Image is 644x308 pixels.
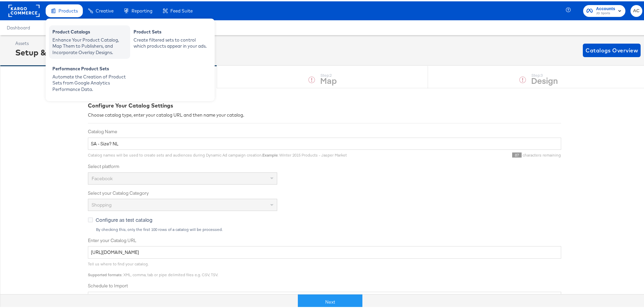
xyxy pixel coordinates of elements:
span: Catalogs Overview [586,44,638,54]
strong: Supported formats [88,271,122,276]
a: Dashboard [7,24,30,29]
strong: Example [262,151,278,156]
div: characters remaining [347,151,561,157]
button: AccountsJD Sports [583,4,625,16]
label: Schedule to Import [88,281,561,288]
button: AC [630,4,642,16]
span: Catalog names will be used to create sets and audiences during Dynamic Ad campaign creation. : Wi... [88,151,347,156]
span: JD Sports [596,9,615,15]
input: Name your catalog e.g. My Dynamic Product Catalog [88,136,561,149]
span: Configure as test catalog [96,215,152,222]
span: Facebook [92,174,113,180]
div: Choose catalog type, enter your catalog URL and then name your catalog. [88,111,561,117]
span: Products [58,7,78,12]
div: Assets [15,39,100,45]
span: Reporting [132,7,152,12]
label: Select your Catalog Category [88,189,561,195]
span: Creative [96,7,114,12]
div: By checking this, only the first 100 rows of a catalog will be processed. [96,226,561,231]
span: 87 [512,151,522,156]
label: Catalog Name [88,127,561,134]
label: Select platform [88,162,561,168]
span: Tell us where to find your catalog. : XML, comma, tab or pipe delimited files e.g. CSV, TSV. [88,260,218,276]
span: AC [633,6,640,14]
div: Configure Your Catalog Settings [88,100,561,108]
button: Catalogs Overview [583,42,641,56]
span: Feed Suite [170,7,193,12]
span: Shopping [92,200,112,207]
input: Enter Catalog URL, e.g. http://www.example.com/products.xml [88,245,561,257]
div: Setup & Map Catalog [15,45,100,57]
span: Accounts [596,4,615,11]
label: Enter your Catalog URL [88,236,561,242]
